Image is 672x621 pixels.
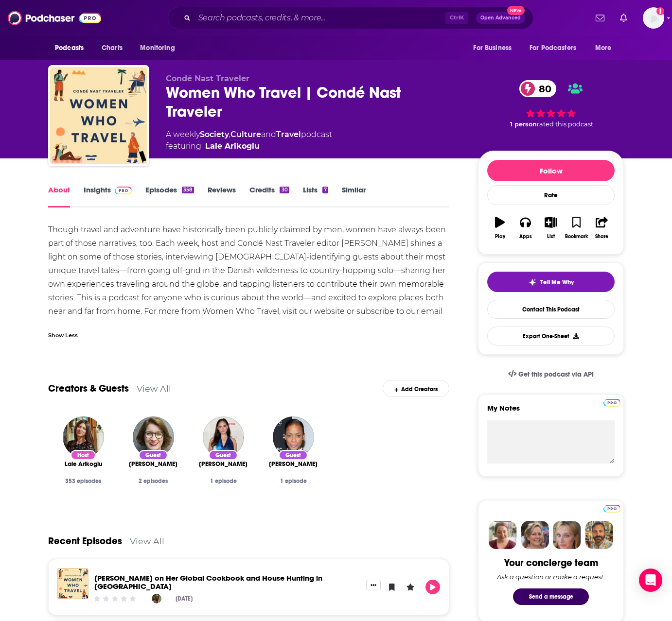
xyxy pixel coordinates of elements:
[93,595,137,603] div: Community Rating: 0 out of 5
[48,223,449,332] div: Though travel and adventure have historically been publicly claimed by men, women have always bee...
[425,580,440,594] button: Play
[497,573,605,581] div: Ask a question or make a request.
[139,450,168,460] div: Guest
[553,521,581,549] img: Jules Profile
[273,416,314,458] img: Aunjanue Ellis-Taylor
[137,383,171,394] a: View All
[48,382,129,395] a: Creators & Guests
[8,9,101,27] img: Podchaser - Follow, Share and Rate Podcasts
[200,130,229,139] a: Society
[102,41,123,55] span: Charts
[276,130,301,139] a: Travel
[269,460,318,468] span: [PERSON_NAME]
[48,535,122,547] a: Recent Episodes
[603,505,620,513] img: Podchaser Pro
[529,80,556,97] span: 80
[166,129,332,152] div: A weekly podcast
[588,39,624,57] button: open menu
[513,210,538,245] button: Apps
[513,588,589,605] button: Send a message
[507,6,525,15] span: New
[182,187,194,193] div: 358
[538,210,564,245] button: List
[466,39,524,57] button: open menu
[196,478,250,484] div: 1 episode
[279,450,308,460] div: Guest
[140,41,175,55] span: Monitoring
[115,187,132,194] img: Podchaser Pro
[489,521,517,549] img: Sydney Profile
[478,74,624,135] div: 80 1 personrated this podcast
[269,460,318,468] a: Aunjanue Ellis-Taylor
[518,370,594,379] span: Get this podcast via API
[589,210,615,245] button: Share
[519,234,532,240] div: Apps
[249,185,289,207] a: Credits30
[616,10,631,26] a: Show notifications dropdown
[540,278,574,286] span: Tell Me Why
[205,140,260,152] a: Lale Arikoglu
[152,594,161,604] img: Jessica Nabongo
[166,140,332,152] span: featuring
[643,7,664,29] button: Show profile menu
[199,460,248,468] span: [PERSON_NAME]
[322,187,328,193] div: 7
[342,185,366,207] a: Similar
[56,478,110,484] div: 353 episodes
[643,7,664,29] img: User Profile
[565,234,588,240] div: Bookmark
[176,595,193,602] div: [DATE]
[65,460,102,468] span: Lale Arikoglu
[130,536,164,546] a: View All
[403,580,418,594] button: Leave a Rating
[603,397,620,407] a: Pro website
[639,569,662,592] div: Open Intercom Messenger
[230,130,261,139] a: Culture
[504,557,598,569] div: Your concierge team
[487,185,615,205] div: Rate
[383,380,449,397] div: Add Creators
[195,10,445,26] input: Search podcasts, credits, & more...
[500,362,601,386] a: Get this podcast via API
[487,403,615,420] label: My Notes
[203,416,244,458] a: Catherine Cohen
[656,7,664,15] svg: Add a profile image
[521,521,549,549] img: Barbara Profile
[55,41,84,55] span: Podcasts
[166,74,249,83] span: Condé Nast Traveler
[95,39,128,57] a: Charts
[487,160,615,181] button: Follow
[229,130,230,139] span: ,
[487,272,615,292] button: tell me why sparkleTell Me Why
[445,12,468,24] span: Ctrl K
[487,300,615,319] a: Contact This Podcast
[595,41,612,55] span: More
[50,67,147,164] a: Women Who Travel | Condé Nast Traveler
[261,130,276,139] span: and
[523,39,590,57] button: open menu
[208,185,236,207] a: Reviews
[529,278,536,286] img: tell me why sparkle
[366,580,381,590] button: Show More Button
[487,210,513,245] button: Play
[595,234,608,240] div: Share
[84,185,132,207] a: InsightsPodchaser Pro
[145,185,194,207] a: Episodes358
[266,478,320,484] div: 1 episode
[63,416,104,458] a: Lale Arikoglu
[537,121,593,128] span: rated this podcast
[303,185,328,207] a: Lists7
[530,41,576,55] span: For Podcasters
[585,521,613,549] img: Jon Profile
[71,450,96,460] div: Host
[495,234,505,240] div: Play
[57,568,88,599] a: Jessica Nabongo on Her Global Cookbook and House Hunting in Senegal
[487,327,615,345] button: Export One-Sheet
[643,7,664,29] span: Logged in as Ashley_Beenen
[385,580,399,594] button: Bookmark Episode
[476,12,525,24] button: Open AdvancedNew
[480,16,521,20] span: Open Advanced
[48,185,70,207] a: About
